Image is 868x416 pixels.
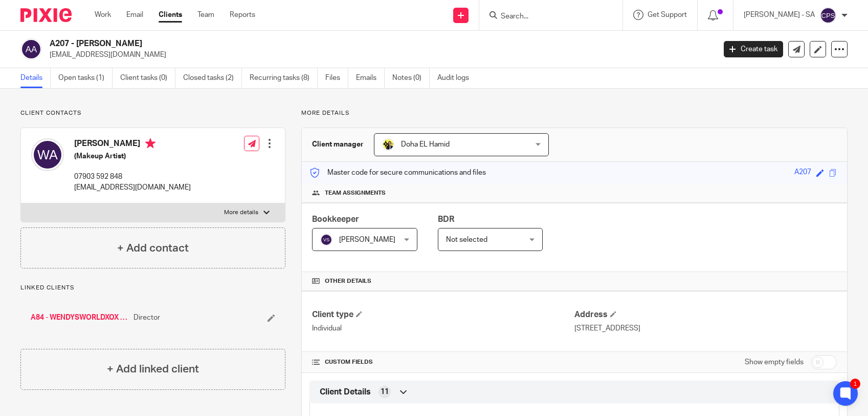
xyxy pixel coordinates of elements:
i: Primary [145,138,155,149]
a: Client tasks (0) [120,68,175,88]
div: 1 [850,379,860,389]
a: Closed tasks (2) [183,68,242,88]
span: Team assignments [325,189,386,197]
a: Email [126,10,143,20]
a: Audit logs [437,68,477,88]
span: BDR [438,215,454,223]
span: Get Support [648,11,687,18]
h4: CUSTOM FIELDS [312,358,574,366]
p: [EMAIL_ADDRESS][DOMAIN_NAME] [74,182,191,193]
a: Open tasks (1) [58,68,113,88]
img: svg%3E [20,38,42,60]
a: Clients [159,10,182,20]
span: Client Details [320,387,371,398]
span: [PERSON_NAME] [339,236,395,243]
p: Client contacts [20,109,285,117]
a: Reports [230,10,255,20]
a: Files [325,68,348,88]
a: Details [20,68,51,88]
a: Recurring tasks (8) [250,68,318,88]
img: Doha-Starbridge.jpg [382,138,394,151]
h3: Client manager [312,139,364,150]
h4: + Add linked client [107,361,199,377]
h4: + Add contact [117,240,189,256]
span: Other details [325,277,371,285]
h4: [PERSON_NAME] [74,138,191,151]
a: Emails [356,68,385,88]
p: Individual [312,323,574,334]
a: Notes (0) [392,68,430,88]
p: More details [224,209,258,217]
h4: Address [574,309,837,320]
span: Director [133,313,160,323]
img: Pixie [20,8,72,22]
h4: Client type [312,309,574,320]
input: Search [500,12,592,22]
a: Work [95,10,111,20]
p: [STREET_ADDRESS] [574,323,837,334]
p: 07903 592 848 [74,172,191,182]
a: A84 - WENDYSWORLDXOX LTD [31,313,128,323]
img: svg%3E [320,234,332,246]
span: Doha EL Hamid [401,141,450,148]
div: A207 [794,167,811,179]
a: Team [197,10,214,20]
img: svg%3E [820,7,836,24]
span: 11 [381,387,389,397]
span: Not selected [446,236,487,243]
p: [EMAIL_ADDRESS][DOMAIN_NAME] [50,50,708,60]
p: More details [301,109,848,117]
span: Bookkeeper [312,215,359,223]
p: Master code for secure communications and files [309,168,486,178]
p: Linked clients [20,284,285,292]
p: [PERSON_NAME] - SA [744,10,815,20]
a: Create task [724,41,783,57]
h2: A207 - [PERSON_NAME] [50,38,576,49]
img: svg%3E [31,138,64,171]
h5: (Makeup Artist) [74,151,191,161]
label: Show empty fields [745,357,804,367]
